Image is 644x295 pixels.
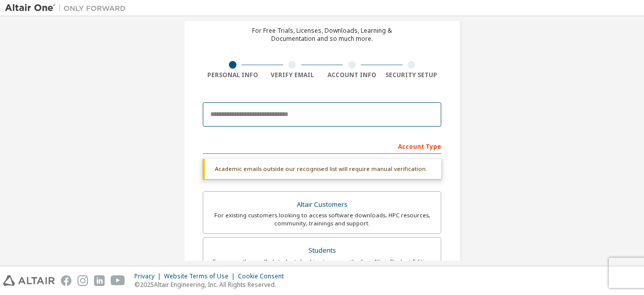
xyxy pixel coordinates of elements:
div: For currently enrolled students looking to access the free Altair Student Edition bundle and all ... [209,258,435,274]
div: Account Info [322,71,382,79]
img: facebook.svg [61,275,71,286]
div: Website Terms of Use [164,272,238,280]
div: For Free Trials, Licenses, Downloads, Learning & Documentation and so much more. [252,27,392,43]
div: Security Setup [382,71,442,79]
img: linkedin.svg [94,275,105,286]
img: youtube.svg [111,275,125,286]
div: Students [209,244,435,258]
img: instagram.svg [77,275,88,286]
div: Verify Email [263,71,323,79]
p: © 2025 Altair Engineering, Inc. All Rights Reserved. [134,280,290,289]
div: Academic emails outside our recognised list will require manual verification. [203,159,441,179]
div: Privacy [134,272,164,280]
div: For existing customers looking to access software downloads, HPC resources, community, trainings ... [209,211,435,227]
img: Altair One [5,3,131,13]
img: altair_logo.svg [3,275,55,286]
div: Altair Customers [209,198,435,212]
div: Cookie Consent [238,272,290,280]
div: Account Type [203,138,441,154]
div: Personal Info [203,71,263,79]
